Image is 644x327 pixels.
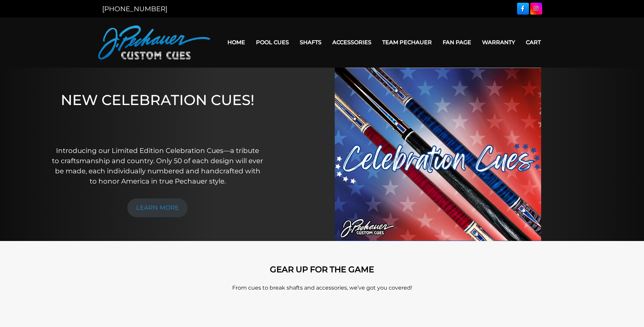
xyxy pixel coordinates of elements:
[98,25,210,59] img: Pechauer Custom Cues
[437,34,477,51] a: Fan Page
[127,199,188,217] a: LEARN MORE
[52,145,263,186] p: Introducing our Limited Edition Celebration Cues—a tribute to craftsmanship and country. Only 50 ...
[377,34,437,51] a: Team Pechauer
[102,5,167,13] a: [PHONE_NUMBER]
[52,91,263,136] h1: NEW CELEBRATION CUES!
[477,34,520,51] a: Warranty
[251,34,294,51] a: Pool Cues
[327,34,377,51] a: Accessories
[520,34,546,51] a: Cart
[222,34,251,51] a: Home
[129,284,516,292] p: From cues to break shafts and accessories, we’ve got you covered!
[294,34,327,51] a: Shafts
[270,264,374,274] strong: GEAR UP FOR THE GAME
